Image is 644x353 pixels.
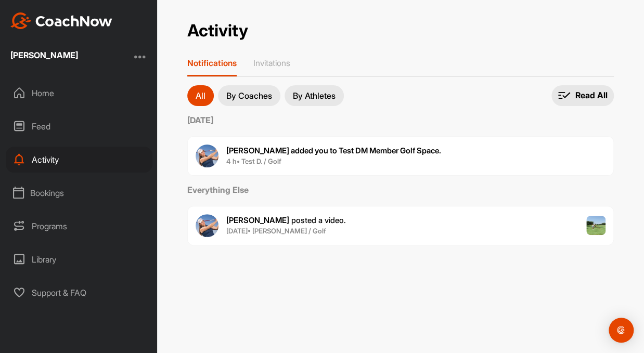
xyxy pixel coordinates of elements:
b: 4 h • Test D. / Golf [226,157,281,165]
div: Activity [6,147,152,173]
b: [PERSON_NAME] [226,215,289,225]
p: Invitations [253,58,290,68]
div: Support & FAQ [6,280,152,306]
p: Read All [575,90,608,101]
p: By Coaches [226,91,272,100]
div: Bookings [6,180,152,206]
div: Library [6,246,152,272]
button: By Athletes [285,85,344,106]
button: By Coaches [218,85,280,106]
div: Home [6,80,152,106]
b: [PERSON_NAME] added you to Test DM Member Golf Space. [226,146,441,155]
img: user avatar [196,145,218,167]
div: Feed [6,113,152,139]
p: Notifications [187,58,237,68]
p: By Athletes [293,91,336,100]
img: CoachNow [10,12,112,29]
label: Everything Else [187,184,614,196]
div: Programs [6,213,152,239]
h2: Activity [187,21,248,41]
p: All [196,91,205,100]
img: post image [586,216,606,236]
div: [PERSON_NAME] [10,51,78,59]
b: [DATE] • [PERSON_NAME] / Golf [226,227,326,235]
button: All [187,85,214,106]
img: user avatar [196,214,218,237]
div: Open Intercom Messenger [609,318,634,343]
span: posted a video . [226,215,346,225]
label: [DATE] [187,114,614,126]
